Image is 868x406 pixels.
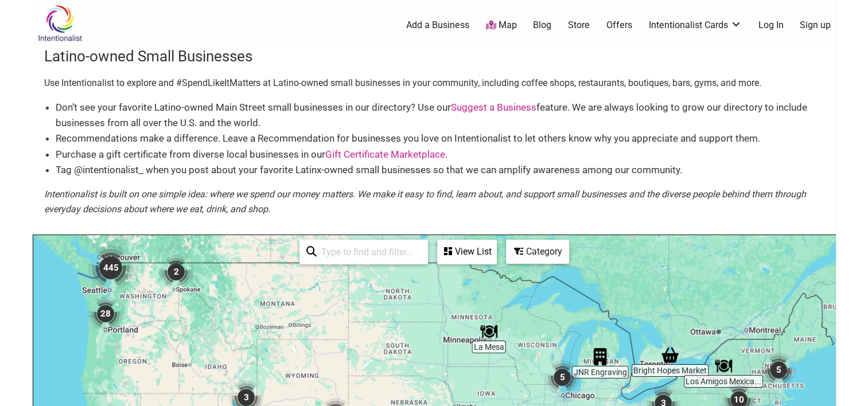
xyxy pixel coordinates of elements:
[56,147,824,162] li: Purchase a gift certificate from diverse local businesses in our .
[299,240,428,264] div: Type to search and filter
[591,348,609,365] div: JNR Engraving
[438,241,496,263] div: View List
[437,240,497,264] div: See a list of the visible businesses
[44,76,824,91] p: Use Intentionalist to explore and #SpendLikeItMatters at Latino-owned small businesses in your co...
[800,19,831,32] a: Sign up
[159,255,193,289] div: 2
[661,346,679,364] div: Bright Hopes Market
[44,189,806,214] em: Intentionalist is built on one simple idea: where we spend our money matters. We make it easy to ...
[317,241,421,263] input: Type to find and filter...
[507,241,568,263] div: Category
[56,131,824,146] li: Recommendations make a difference. Leave a Recommendation for businesses you love on Intentionali...
[715,357,732,374] div: Los Amigos Mexican Restaurant
[485,19,516,32] a: Map
[56,162,824,178] li: Tag @intentionalist_ when you post about your favorite Latinx-owned small businesses so that we c...
[480,323,497,340] div: La Mesa
[451,101,536,113] a: Suggest a Business
[649,19,742,32] a: Intentionalist Cards
[761,353,796,387] div: 5
[406,19,469,32] a: Add a Business
[44,46,824,67] h3: Latino-owned Small Businesses
[568,19,590,32] a: Store
[506,240,569,264] div: Filter by category
[545,360,579,395] div: 5
[606,19,632,32] a: Offers
[33,5,87,42] img: Intentionalist
[88,296,123,331] div: 28
[325,149,445,160] a: Gift Certificate Marketplace
[88,245,134,291] div: 445
[758,19,783,32] a: Log In
[56,100,824,131] li: Don’t see your favorite Latino-owned Main Street small businesses in our directory? Use our featu...
[533,19,551,32] a: Blog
